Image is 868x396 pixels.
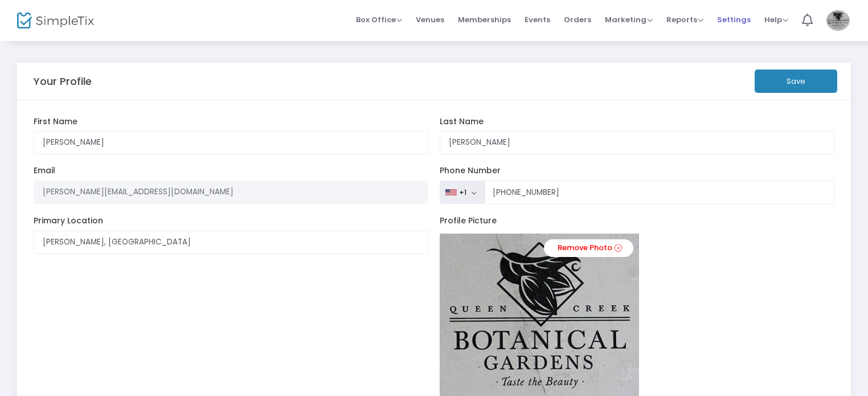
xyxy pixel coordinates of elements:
span: Box Office [356,14,402,25]
label: Last Name [440,117,835,127]
a: Remove Photo [544,239,633,257]
span: Orders [564,5,591,34]
span: Marketing [605,14,653,25]
input: Enter a location [34,231,429,254]
input: Last Name [440,131,835,154]
span: Reports [666,14,703,25]
label: Phone Number [440,166,835,176]
span: Settings [717,5,751,34]
label: Email [34,166,429,176]
span: Venues [416,5,444,34]
span: Profile Picture [440,215,497,226]
button: Save [755,70,837,93]
span: Memberships [458,5,511,34]
span: Help [764,14,788,25]
label: First Name [34,117,429,127]
input: Phone Number [485,181,835,205]
span: Events [525,5,550,34]
input: First Name [34,131,429,154]
div: +1 [459,188,466,197]
label: Primary Location [34,216,429,226]
h5: Your Profile [34,75,92,88]
button: +1 [440,181,485,205]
